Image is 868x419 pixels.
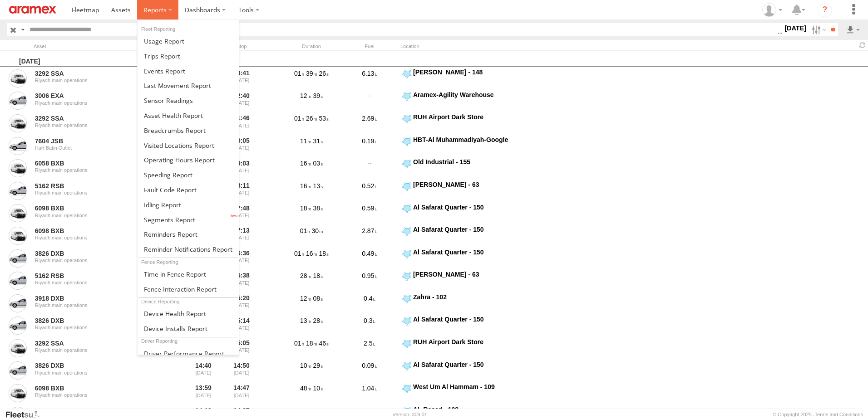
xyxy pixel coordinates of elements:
[186,361,221,381] div: Entered prior to selected date range
[300,362,311,369] span: 10
[342,113,397,134] div: 2.69
[400,361,514,381] label: Click to View Event Location
[294,70,304,77] span: 01
[35,213,159,218] div: Riyadh main operations
[35,182,159,190] a: 5162 RSB
[35,159,159,167] a: 6058 BXB
[35,190,159,195] div: Riyadh main operations
[300,295,311,302] span: 12
[224,113,259,134] div: 21:46 [DATE]
[138,242,239,257] a: Service Reminder Notifications Report
[313,385,323,392] span: 10
[319,115,329,122] span: 53
[35,69,159,78] a: 3292 SSA
[413,91,513,99] div: Aramex-Agility Warehouse
[35,407,159,415] a: 7642 JSB
[138,93,239,108] a: Sensor Readings
[138,182,239,197] a: Fault Code Report
[342,248,397,269] div: 0.49
[319,340,329,347] span: 46
[313,362,323,369] span: 29
[313,92,323,99] span: 39
[35,100,159,106] div: Riyadh main operations
[35,167,159,173] div: Riyadh main operations
[35,145,159,151] div: Hafr Batin Outlet
[300,407,311,414] span: 18
[224,315,259,336] div: 15:14 [DATE]
[342,361,397,381] div: 0.09
[300,227,310,234] span: 01
[808,23,828,36] label: Search Filter Options
[815,412,863,417] a: Terms and Conditions
[413,315,513,323] div: Al Safarat Quarter - 150
[400,91,514,112] label: Click to View Event Location
[413,68,513,76] div: [PERSON_NAME] - 148
[413,338,513,346] div: RUH Airport Dark Store
[300,182,311,190] span: 16
[319,70,329,77] span: 26
[413,361,513,369] div: Al Safarat Quarter - 150
[294,340,304,347] span: 01
[138,49,239,63] a: Trips Report
[35,317,159,325] a: 3826 DXB
[413,136,513,144] div: HBT-Al Muhammadiyah-Google
[35,92,159,100] a: 3006 EXA
[313,137,323,145] span: 31
[138,197,239,212] a: Idling Report
[35,280,159,285] div: Riyadh main operations
[313,160,323,167] span: 03
[138,108,239,123] a: Asset Health Report
[300,272,311,279] span: 28
[313,205,323,212] span: 38
[342,180,397,201] div: 0.52
[35,204,159,212] a: 6098 BXB
[400,248,514,269] label: Click to View Event Location
[393,412,427,417] div: Version: 309.01
[400,136,514,156] label: Click to View Event Location
[35,227,159,235] a: 6098 BXB
[138,267,239,282] a: Time in Fences Report
[5,410,47,419] a: Visit our Website
[312,227,323,234] span: 30
[413,383,513,391] div: West Um Al Hammam - 109
[413,405,513,414] div: AL Raeed - 108
[773,412,863,417] div: © Copyright 2025 -
[35,370,159,375] div: Riyadh main operations
[342,136,397,156] div: 0.19
[224,203,259,224] div: 17:48 [DATE]
[224,338,259,359] div: 15:05 [DATE]
[400,113,514,134] label: Click to View Event Location
[138,346,239,361] a: Driver Performance Report
[300,92,311,99] span: 12
[35,361,159,370] a: 3826 DXB
[35,114,159,122] a: 3292 SSA
[138,227,239,242] a: Reminders Report
[300,385,311,392] span: 48
[294,250,304,257] span: 01
[342,270,397,291] div: 0.95
[138,123,239,138] a: Breadcrumbs Report
[35,302,159,308] div: Riyadh main operations
[413,270,513,278] div: [PERSON_NAME] - 63
[306,115,317,122] span: 26
[300,317,311,324] span: 13
[413,158,513,166] div: Old Industrial - 155
[400,383,514,404] label: Click to View Event Location
[413,225,513,234] div: Al Safarat Quarter - 150
[224,293,259,314] div: 15:20 [DATE]
[9,6,56,14] img: aramex-logo.svg
[138,167,239,182] a: Fleet Speed Report
[35,78,159,83] div: Riyadh main operations
[138,282,239,297] a: Fence Interaction Report
[313,317,323,324] span: 28
[400,293,514,314] label: Click to View Event Location
[400,338,514,359] label: Click to View Event Location
[35,347,159,353] div: Riyadh main operations
[413,180,513,189] div: [PERSON_NAME] - 63
[400,225,514,246] label: Click to View Event Location
[413,113,513,121] div: RUH Airport Dark Store
[400,270,514,291] label: Click to View Event Location
[138,321,239,336] a: Device Installs Report
[342,68,397,89] div: 6.13
[35,294,159,302] a: 3918 DXB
